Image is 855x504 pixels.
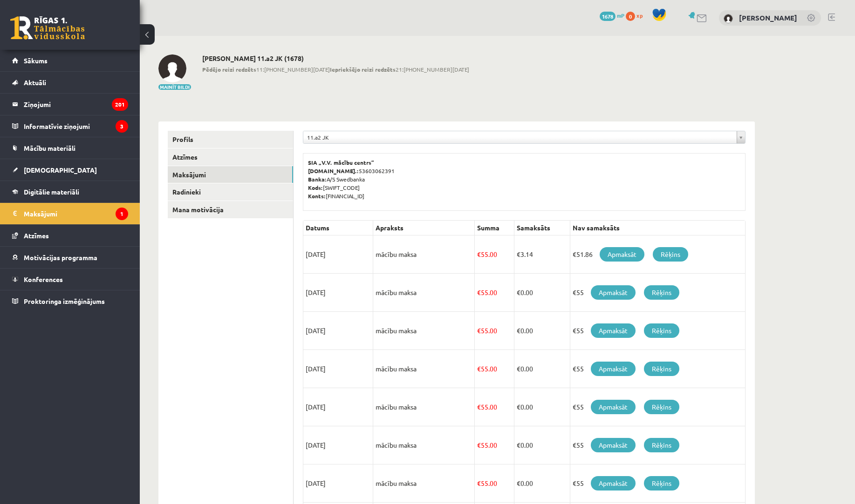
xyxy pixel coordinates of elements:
[12,50,128,71] a: Sākums
[24,94,128,115] legend: Ziņojumi
[24,297,105,305] span: Proktoringa izmēģinājums
[10,16,85,40] a: Rīgas 1. Tālmācības vidusskola
[12,225,128,246] a: Atzīmes
[517,288,520,296] span: €
[24,253,97,262] span: Motivācijas programma
[644,362,679,376] a: Rēķins
[308,192,326,200] b: Konts:
[12,203,128,224] a: Maksājumi1
[514,274,570,312] td: 0.00
[12,94,128,115] a: Ziņojumi201
[12,247,128,268] a: Motivācijas programma
[474,312,514,350] td: 55.00
[570,464,746,503] td: €55
[644,400,679,414] a: Rēķins
[202,54,469,62] h2: [PERSON_NAME] 11.a2 JK (1678)
[514,350,570,388] td: 0.00
[373,350,475,388] td: mācību maksa
[517,326,520,335] span: €
[570,426,746,464] td: €55
[591,285,636,300] a: Apmaksāt
[116,120,128,133] i: 3
[636,12,643,19] span: xp
[158,54,186,82] img: Renārs Veits
[514,235,570,274] td: 3.14
[303,350,373,388] td: [DATE]
[591,400,636,414] a: Apmaksāt
[373,274,475,312] td: mācību maksa
[158,84,191,90] button: Mainīt bildi
[617,12,624,19] span: mP
[308,159,375,166] b: SIA „V.V. mācību centrs”
[474,274,514,312] td: 55.00
[591,323,636,338] a: Apmaksāt
[644,438,679,452] a: Rēķins
[24,78,46,87] span: Aktuāli
[24,115,128,137] legend: Informatīvie ziņojumi
[626,12,635,21] span: 0
[600,247,644,262] a: Apmaksāt
[24,231,49,240] span: Atzīmes
[570,274,746,312] td: €55
[477,479,481,487] span: €
[168,183,293,201] a: Radinieki
[112,98,128,111] i: 201
[570,221,746,235] th: Nav samaksāts
[12,269,128,290] a: Konferences
[591,438,636,452] a: Apmaksāt
[373,235,475,274] td: mācību maksa
[600,12,624,19] a: 1678 mP
[330,66,396,73] b: Iepriekšējo reizi redzēts
[202,66,256,73] b: Pēdējo reizi redzēts
[303,426,373,464] td: [DATE]
[168,131,293,148] a: Profils
[644,323,679,338] a: Rēķins
[373,221,475,235] th: Apraksts
[514,312,570,350] td: 0.00
[373,388,475,426] td: mācību maksa
[570,350,746,388] td: €55
[477,364,481,373] span: €
[570,235,746,274] td: €51.86
[303,221,373,235] th: Datums
[303,388,373,426] td: [DATE]
[474,464,514,503] td: 55.00
[168,148,293,166] a: Atzīmes
[303,131,745,143] a: 11.a2 JK
[308,184,323,191] b: Kods:
[644,476,679,491] a: Rēķins
[477,403,481,411] span: €
[477,250,481,258] span: €
[474,350,514,388] td: 55.00
[474,221,514,235] th: Summa
[303,235,373,274] td: [DATE]
[653,247,688,262] a: Rēķins
[168,201,293,218] a: Mana motivācija
[724,14,733,23] img: Renārs Veits
[570,312,746,350] td: €55
[12,72,128,93] a: Aktuāli
[514,221,570,235] th: Samaksāts
[24,56,48,65] span: Sākums
[116,208,128,220] i: 1
[12,159,128,181] a: [DEMOGRAPHIC_DATA]
[202,65,469,74] span: 11:[PHONE_NUMBER][DATE] 21:[PHONE_NUMBER][DATE]
[373,464,475,503] td: mācību maksa
[644,285,679,300] a: Rēķins
[570,388,746,426] td: €55
[12,181,128,202] a: Digitālie materiāli
[308,167,359,175] b: [DOMAIN_NAME].:
[307,131,733,143] span: 11.a2 JK
[373,312,475,350] td: mācību maksa
[517,479,520,487] span: €
[373,426,475,464] td: mācību maksa
[474,235,514,274] td: 55.00
[517,403,520,411] span: €
[600,12,616,21] span: 1678
[517,441,520,449] span: €
[24,144,75,152] span: Mācību materiāli
[303,464,373,503] td: [DATE]
[303,274,373,312] td: [DATE]
[24,166,97,174] span: [DEMOGRAPHIC_DATA]
[517,250,520,258] span: €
